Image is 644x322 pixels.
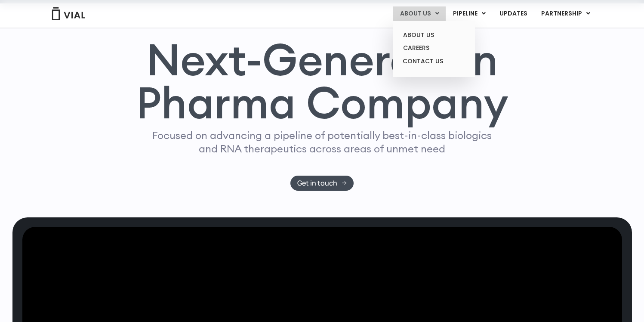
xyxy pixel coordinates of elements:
[534,6,597,21] a: PARTNERSHIPMenu Toggle
[393,6,446,21] a: ABOUT USMenu Toggle
[396,55,471,68] a: CONTACT US
[396,28,471,42] a: ABOUT US
[396,41,471,55] a: CAREERS
[149,129,496,155] p: Focused on advancing a pipeline of potentially best-in-class biologics and RNA therapeutics acros...
[446,6,492,21] a: PIPELINEMenu Toggle
[136,38,508,125] h1: Next-Generation Pharma Company
[290,176,354,191] a: Get in touch
[493,6,534,21] a: UPDATES
[51,7,86,20] img: Vial Logo
[297,180,337,186] span: Get in touch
